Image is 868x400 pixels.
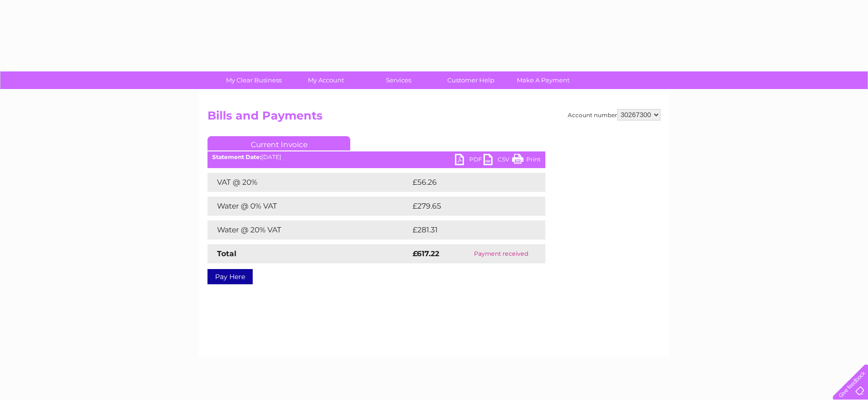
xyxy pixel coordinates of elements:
td: £281.31 [410,220,527,240]
h2: Bills and Payments [207,109,661,127]
a: Customer Help [432,71,510,89]
td: £56.26 [410,173,526,192]
a: Current Invoice [207,136,350,150]
a: Services [359,71,438,89]
a: My Account [287,71,365,89]
td: Water @ 0% VAT [207,197,410,216]
td: £279.65 [410,197,529,216]
a: CSV [483,154,512,168]
b: Statement Date: [212,153,261,160]
a: Pay Here [207,269,253,284]
div: Account number [568,109,661,120]
strong: Total [217,249,237,258]
td: VAT @ 20% [207,173,410,192]
a: My Clear Business [215,71,293,89]
td: Payment received [457,244,545,263]
div: [DATE] [207,154,545,160]
a: Print [512,154,541,168]
a: Make A Payment [504,71,582,89]
a: PDF [455,154,483,168]
strong: £617.22 [413,249,439,258]
td: Water @ 20% VAT [207,220,410,240]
